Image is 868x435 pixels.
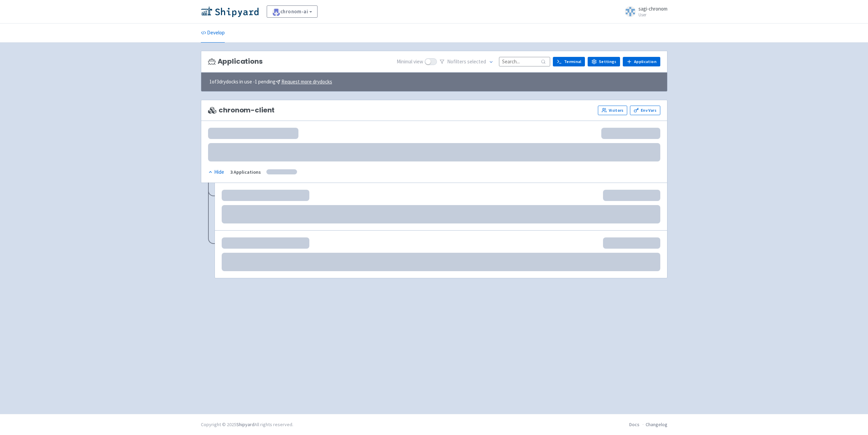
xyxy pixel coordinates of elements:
a: Docs [629,421,639,428]
div: Copyright © 2025 All rights reserved. [201,421,293,428]
input: Search... [499,57,550,66]
a: Settings [588,57,620,66]
a: Visitors [598,106,627,115]
a: Env Vars [630,106,660,115]
span: No filter s [447,58,486,66]
div: 3 Applications [230,168,261,176]
a: Develop [201,24,225,43]
a: Changelog [646,421,667,428]
span: 1 of 3 drydocks in use - 1 pending [209,78,332,86]
span: selected [467,58,486,65]
span: sagi-chronom [638,5,667,12]
span: Minimal view [397,58,423,66]
span: chronom-client [208,106,275,114]
a: chronom-ai [267,5,318,18]
img: Shipyard logo [201,6,259,17]
h3: Applications [208,58,263,65]
div: Hide [208,168,224,176]
a: sagi-chronom User [621,6,667,17]
a: Shipyard [236,421,254,428]
u: Request more drydocks [281,78,332,85]
button: Hide [208,168,225,176]
a: Terminal [553,57,585,66]
a: Application [623,57,660,66]
small: User [638,13,667,17]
